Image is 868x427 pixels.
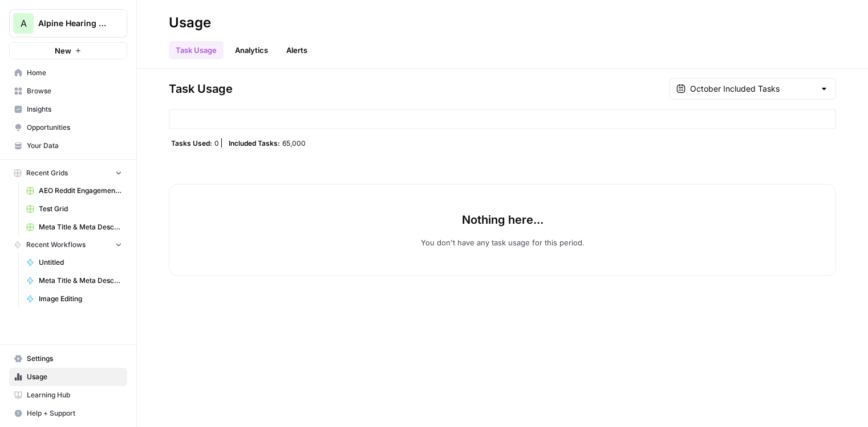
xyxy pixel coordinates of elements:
[21,218,127,236] a: Meta Title & Meta Descriptions Grid (2)
[39,204,122,214] span: Test Grid
[421,237,585,248] p: You don't have any task usage for this period.
[38,18,107,29] span: Alpine Hearing Protection
[9,9,127,38] button: Workspace: Alpine Hearing Protection
[690,83,815,95] input: October Included Tasks
[27,390,122,400] span: Learning Hub
[39,294,122,304] span: Image Editing
[9,137,127,155] a: Your Data
[279,41,314,59] a: Alerts
[26,168,68,178] span: Recent Grids
[169,14,211,32] div: Usage
[27,141,122,151] span: Your Data
[9,404,127,422] button: Help + Support
[229,138,280,147] span: Included Tasks:
[27,86,122,96] span: Browse
[9,236,127,253] button: Recent Workflows
[39,186,122,196] span: AEO Reddit Engagement (1)
[39,276,122,286] span: Meta Title & Meta Descriptions
[21,182,127,200] a: AEO Reddit Engagement (1)
[27,68,122,78] span: Home
[228,41,275,59] a: Analytics
[27,354,122,364] span: Settings
[214,138,219,147] span: 0
[21,272,127,290] a: Meta Title & Meta Descriptions
[462,212,543,228] p: Nothing here...
[27,122,122,133] span: Opportunities
[9,64,127,82] a: Home
[21,200,127,218] a: Test Grid
[9,42,127,59] button: New
[21,17,27,30] span: A
[9,82,127,100] a: Browse
[21,253,127,272] a: Untitled
[39,222,122,232] span: Meta Title & Meta Descriptions Grid (2)
[169,81,233,97] span: Task Usage
[55,45,71,56] span: New
[21,290,127,308] a: Image Editing
[282,138,306,147] span: 65,000
[9,165,127,182] button: Recent Grids
[9,386,127,404] a: Learning Hub
[9,100,127,118] a: Insights
[27,372,122,382] span: Usage
[9,368,127,386] a: Usage
[27,104,122,114] span: Insights
[169,41,224,59] a: Task Usage
[9,350,127,368] a: Settings
[171,138,212,147] span: Tasks Used:
[9,118,127,137] a: Opportunities
[26,240,86,250] span: Recent Workflows
[27,408,122,418] span: Help + Support
[39,257,122,268] span: Untitled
